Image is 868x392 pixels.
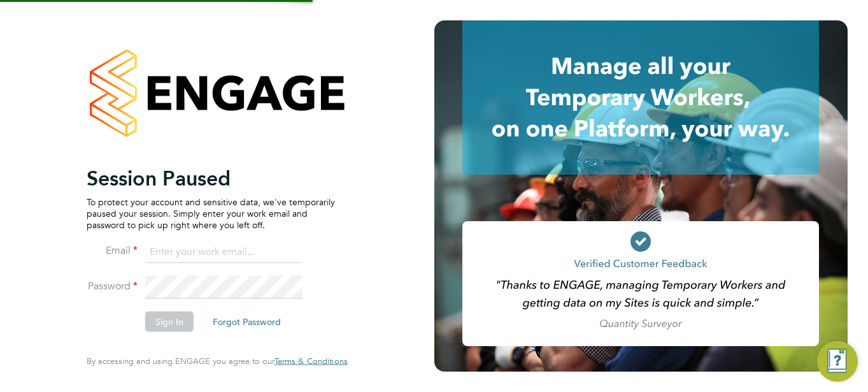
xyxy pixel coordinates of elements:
[87,356,348,367] span: By accessing and using ENGAGE you agree to our
[817,341,858,382] button: Engage Resource Center
[145,240,302,263] input: Enter your work email...
[145,312,194,332] button: Sign In
[274,356,348,367] span: Terms & Conditions
[87,244,138,258] label: Email
[274,356,348,367] a: Terms & Conditions
[87,196,335,231] p: To protect your account and sensitive data, we've temporarily paused your session. Simply enter y...
[87,165,335,191] h2: Session Paused
[203,312,291,332] button: Forgot Password
[87,280,138,293] label: Password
